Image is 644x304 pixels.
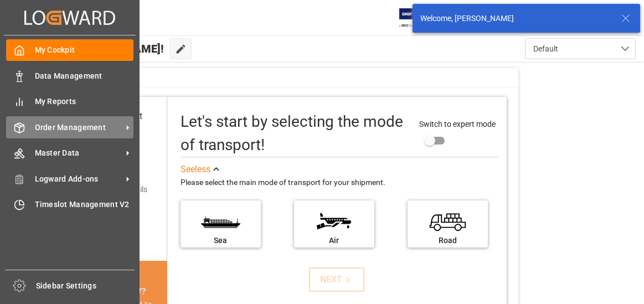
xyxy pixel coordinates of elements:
div: Sea [186,235,255,246]
span: Timeslot Management V2 [35,199,134,210]
div: Add shipping details [78,184,147,195]
a: Data Management [6,65,133,86]
span: My Cockpit [35,44,134,56]
button: NEXT [309,267,364,292]
div: Road [413,235,482,246]
div: Air [300,235,369,246]
a: Timeslot Management V2 [6,194,133,215]
div: Welcome, [PERSON_NAME] [420,13,611,24]
span: Data Management [35,70,134,82]
img: Exertis%20JAM%20-%20Email%20Logo.jpg_1722504956.jpg [399,8,437,28]
div: NEXT [320,273,354,286]
button: open menu [525,38,636,59]
span: Master Data [35,147,122,159]
div: Please select the main mode of transport for your shipment. [181,176,499,189]
span: Order Management [35,122,122,133]
a: My Reports [6,91,133,112]
div: Let's start by selecting the mode of transport! [181,110,408,157]
span: My Reports [35,96,134,107]
span: Switch to expert mode [419,120,496,128]
a: My Cockpit [6,39,133,61]
span: Logward Add-ons [35,173,122,185]
span: Default [533,43,558,55]
div: See less [181,163,210,176]
span: Sidebar Settings [36,280,135,292]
